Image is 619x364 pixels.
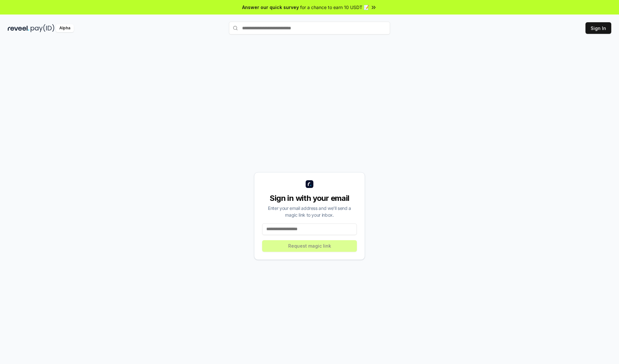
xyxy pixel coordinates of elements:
div: Sign in with your email [262,193,357,203]
span: Answer our quick survey [242,4,299,11]
div: Alpha [56,24,74,32]
button: Sign In [585,22,611,34]
span: for a chance to earn 10 USDT 📝 [300,4,369,11]
div: Enter your email address and we’ll send a magic link to your inbox. [262,205,357,218]
img: pay_id [31,24,54,32]
img: logo_small [306,180,313,188]
img: reveel_dark [8,24,29,32]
